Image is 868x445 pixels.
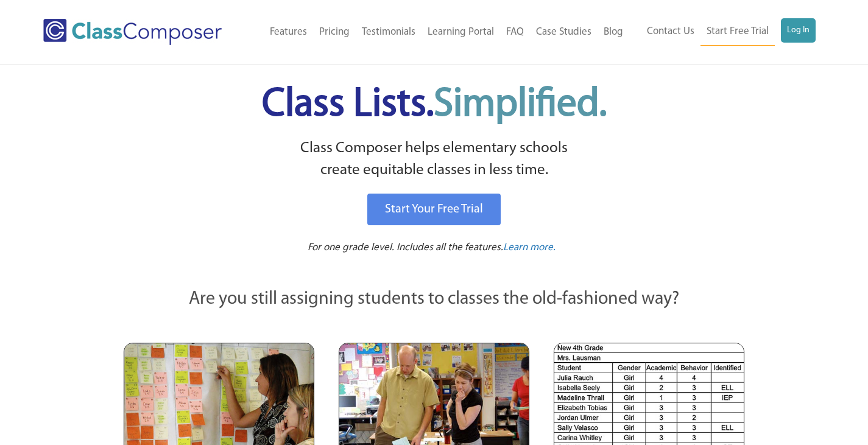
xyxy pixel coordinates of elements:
[422,19,500,46] a: Learning Portal
[385,203,483,215] span: Start Your Free Trial
[503,240,556,256] a: Learn more.
[43,19,222,45] img: Class Composer
[124,286,745,313] p: Are you still assigning students to classes the old-fashioned way?
[264,19,313,46] a: Features
[629,18,816,46] nav: Header Menu
[308,242,503,253] span: For one grade level. Includes all the features.
[356,19,422,46] a: Testimonials
[598,19,629,46] a: Blog
[262,85,607,125] span: Class Lists.
[500,19,530,46] a: FAQ
[641,18,700,45] a: Contact Us
[503,242,556,253] span: Learn more.
[313,19,356,46] a: Pricing
[248,19,629,46] nav: Header Menu
[434,85,607,125] span: Simplified.
[781,18,816,43] a: Log In
[530,19,598,46] a: Case Studies
[122,138,747,182] p: Class Composer helps elementary schools create equitable classes in less time.
[367,194,501,225] a: Start Your Free Trial
[700,18,775,46] a: Start Free Trial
